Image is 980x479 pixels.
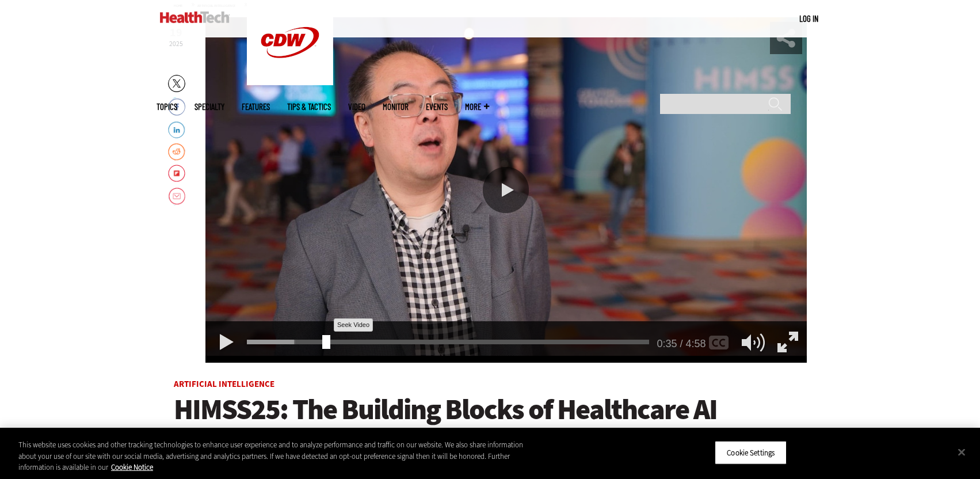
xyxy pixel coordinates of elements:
div: Video viewer [205,17,807,363]
a: Log in [799,13,818,24]
div: 0:35 / 4:58 [657,338,699,350]
a: Events [426,102,448,111]
div: video is unmuted [205,17,807,363]
div: This website uses cookies and other tracking technologies to enhance user experience and to analy... [18,439,539,473]
span: HIMSS25: The Building Blocks of Healthcare AI Success [174,390,717,457]
a: CDW [247,76,333,88]
span: Specialty [195,102,224,111]
span: More [465,102,489,111]
a: More information about your privacy [111,462,153,472]
div: Seek Video [322,335,330,349]
a: Features [242,102,270,111]
a: Tips & Tactics [287,102,331,111]
div: Play or Pause Video [483,167,529,213]
img: Home [160,12,230,23]
a: Artificial Intelligence [174,378,274,390]
a: MonITor [383,102,409,111]
button: Close [949,439,974,465]
div: User menu [799,13,818,25]
div: Full Screen [772,326,804,358]
a: Video [348,102,365,111]
button: Cookie Settings [715,440,787,465]
div: Enable Closed Captioning [703,326,735,358]
div: Play [210,326,242,358]
div: Mute [736,326,771,358]
span: Topics [157,102,177,111]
